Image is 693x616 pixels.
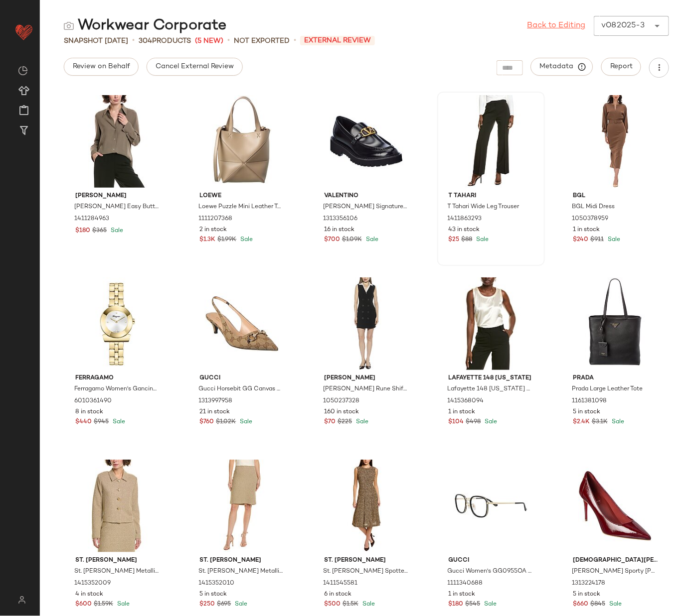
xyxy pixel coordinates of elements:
span: 1313997958 [199,397,233,406]
span: 1111207368 [199,215,233,224]
span: Ferragamo [75,374,160,383]
span: Snapshot [DATE] [64,36,128,46]
span: BGL [573,192,658,201]
span: $25 [449,236,460,245]
span: $180 [75,227,90,236]
span: Sale [239,237,253,243]
img: 1415352009_RLLATH.jpg [67,460,168,552]
span: Review on Behalf [72,63,130,71]
span: St. [PERSON_NAME] Spotted Leopard Silk Dress [323,567,408,576]
span: External Review [300,36,375,45]
span: 1411545581 [323,579,357,588]
span: St. [PERSON_NAME] Metallic Tweed Jacket [74,567,159,576]
img: 1313997958_RLLATH.jpg [192,277,293,370]
button: Review on Behalf [64,58,139,76]
span: $180 [449,600,464,609]
div: Workwear Corporate [64,16,226,36]
img: heart_red.DM2ytmEG.svg [14,22,34,42]
img: 6010361490_RLLATH.jpg [67,277,168,370]
span: 1313224178 [572,579,605,588]
span: Metadata [539,62,585,71]
span: Sale [610,419,624,425]
span: 43 in stock [449,226,480,235]
span: Sale [475,237,489,243]
span: Sale [483,601,497,608]
span: 1313356106 [323,215,357,224]
span: Sale [606,237,620,243]
span: • [227,35,230,47]
span: $240 [573,236,588,245]
span: $365 [92,227,107,236]
span: Gucci [200,374,285,383]
span: Sale [109,228,123,234]
span: 160 in stock [324,408,359,417]
span: St. [PERSON_NAME] [324,556,409,565]
span: T Tahari Wide Leg Trouser [448,203,520,212]
span: Loewe Puzzle Mini Leather Tote [199,203,284,212]
span: St. [PERSON_NAME] Metallic Tweed Skirt [199,567,284,576]
span: 1415352010 [199,579,235,588]
span: 2 in stock [200,226,227,235]
span: [PERSON_NAME] Signature Leather Loafer [323,203,408,212]
span: $1.02K [216,418,236,427]
span: $440 [75,418,92,427]
span: $2.4K [573,418,590,427]
span: $1.5K [343,600,358,609]
span: Ferragamo Women's Gancino Watch [74,385,159,394]
img: svg%3e [12,596,31,604]
span: Sale [607,601,622,608]
span: 1 in stock [449,408,476,417]
span: 16 in stock [324,226,354,235]
span: Sale [364,237,378,243]
span: $945 [94,418,109,427]
span: Sale [233,601,248,608]
span: Gucci Horsebit GG Canvas Slingback Pump [199,385,284,394]
span: 1 in stock [449,590,476,599]
span: 1050237328 [323,397,359,406]
span: St. [PERSON_NAME] [200,556,285,565]
div: Products [139,36,191,46]
span: Sale [354,419,368,425]
img: 1411545581_RLLATH.jpg [316,460,417,552]
a: Back to Editing [527,20,586,32]
span: 4 in stock [75,590,103,599]
span: Sale [360,601,375,608]
span: $1.09K [342,236,362,245]
span: $1.99K [218,236,237,245]
span: 304 [139,37,152,45]
span: 1415352009 [74,579,111,588]
span: 1415368094 [448,397,484,406]
span: 8 in stock [75,408,103,417]
span: 5 in stock [200,590,227,599]
span: $1.59K [94,600,113,609]
img: 1313356106_RLLATH.jpg [316,95,417,188]
span: Not Exported [234,36,290,46]
span: Loewe [200,192,285,201]
span: Lafayette 148 [US_STATE] Perla Silk Blouse [448,385,532,394]
span: $500 [324,600,341,609]
span: $660 [573,600,588,609]
span: 5 in stock [573,408,600,417]
div: v082025-3 [602,20,645,32]
span: Gucci [449,556,533,565]
img: 1411284963_RLLATH.jpg [67,95,168,188]
span: 21 in stock [200,408,230,417]
span: BGL Midi Dress [572,203,615,212]
span: [PERSON_NAME] Rune Shift Dress [323,385,408,394]
span: $760 [200,418,214,427]
span: Sale [111,419,125,425]
img: 1111207368_RLLATH.jpg [192,95,293,188]
span: St. [PERSON_NAME] [75,556,160,565]
span: Lafayette 148 [US_STATE] [449,374,533,383]
img: svg%3e [64,21,74,31]
span: $845 [590,600,605,609]
button: Metadata [531,58,593,76]
span: 6010361490 [74,397,112,406]
span: $88 [462,236,473,245]
span: 6 in stock [324,590,351,599]
span: (5 New) [195,36,223,46]
span: $1.3K [200,236,216,245]
span: Report [610,63,633,71]
span: T Tahari [449,192,533,201]
span: Prada Large Leather Tote [572,385,643,394]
